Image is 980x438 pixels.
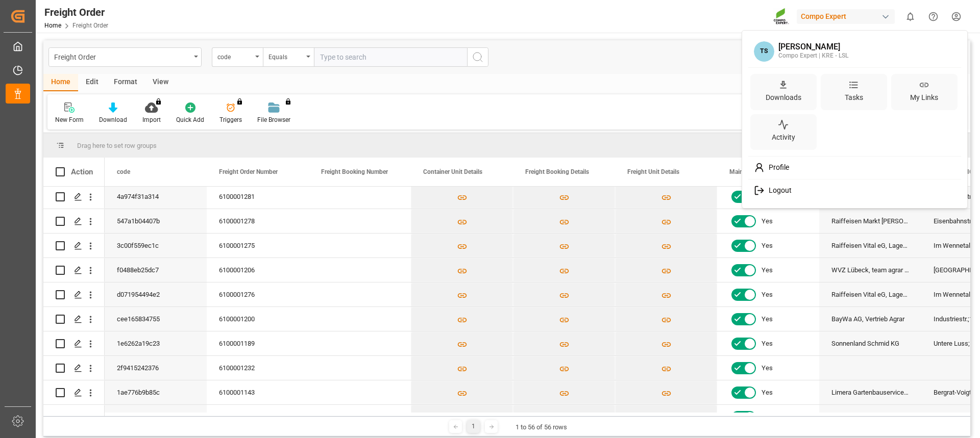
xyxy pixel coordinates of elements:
[843,90,865,105] div: Tasks
[770,130,797,145] div: Activity
[764,90,803,105] div: Downloads
[778,51,848,61] div: Compo Expert | KRE - LSL
[765,163,789,172] span: Profile
[765,186,792,195] span: Logout
[908,90,940,105] div: My Links
[754,41,774,62] span: TS
[778,42,848,51] div: [PERSON_NAME]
